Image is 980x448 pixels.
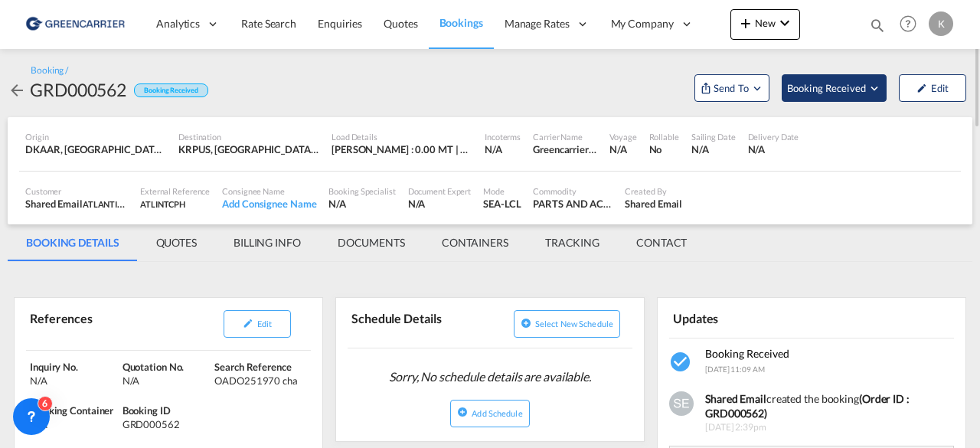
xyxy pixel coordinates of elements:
[782,74,887,102] button: Open demo menu
[408,185,472,197] div: Document Expert
[611,16,674,31] span: My Company
[8,224,138,261] md-tab-item: BOOKING DETAILS
[83,198,227,210] span: ATLANTIC INTEGRATED FREIGHT APS
[30,417,119,431] div: N/A
[787,80,867,96] span: Booking Received
[384,17,417,30] span: Quotes
[26,304,165,344] div: References
[156,16,200,31] span: Analytics
[31,64,68,77] div: Booking /
[483,197,521,211] div: SEA-LCL
[178,131,319,142] div: Destination
[319,224,423,261] md-tab-item: DOCUMENTS
[533,142,597,156] div: Greencarrier Consolidators
[8,77,30,102] div: icon-arrow-left
[691,131,736,142] div: Sailing Date
[25,185,128,197] div: Customer
[23,7,126,41] img: b0b18ec08afe11efb1d4932555f5f09d.png
[348,304,487,342] div: Schedule Details
[383,362,597,391] span: Sorry, No schedule details are available.
[215,224,319,261] md-tab-item: BILLING INFO
[527,224,618,261] md-tab-item: TRACKING
[8,81,26,100] md-icon: icon-arrow-left
[705,391,955,421] div: created the booking
[423,224,527,261] md-tab-item: CONTAINERS
[609,142,636,156] div: N/A
[483,185,521,197] div: Mode
[737,17,794,29] span: New
[243,318,253,329] md-icon: icon-pencil
[122,374,211,388] div: N/A
[241,17,296,30] span: Rate Search
[15,15,268,31] body: Editor, editor4
[134,83,207,98] div: Booking Received
[895,11,921,37] span: Help
[712,80,750,96] span: Send To
[691,142,736,156] div: N/A
[625,185,682,197] div: Created By
[328,197,395,211] div: N/A
[533,185,612,197] div: Commodity
[705,365,765,374] span: [DATE] 11:09 AM
[178,142,319,156] div: KRPUS, Busan, Korea, Republic of, Greater China & Far East Asia, Asia Pacific
[730,9,800,40] button: icon-plus 400-fgNewicon-chevron-down
[25,131,166,142] div: Origin
[30,374,119,388] div: N/A
[929,11,953,36] div: K
[472,408,522,418] span: Add Schedule
[748,142,799,156] div: N/A
[705,392,766,405] b: Shared Email
[214,361,291,373] span: Search Reference
[748,131,799,142] div: Delivery Date
[705,347,789,360] span: Booking Received
[535,319,613,329] span: Select new schedule
[669,391,694,416] img: awAAAAZJREFUAwCT8mq1i85GtAAAAABJRU5ErkJggg==
[609,131,636,142] div: Voyage
[505,16,570,31] span: Manage Rates
[869,17,886,40] div: icon-magnify
[30,361,78,373] span: Inquiry No.
[649,142,679,156] div: No
[222,185,316,197] div: Consignee Name
[25,142,166,156] div: DKAAR, Aarhus, Denmark, Northern Europe, Europe
[625,197,682,211] div: Shared Email
[533,131,597,142] div: Carrier Name
[457,407,468,417] md-icon: icon-plus-circle
[25,197,128,211] div: Shared Email
[439,16,483,29] span: Bookings
[776,14,794,32] md-icon: icon-chevron-down
[533,197,612,211] div: PARTS AND ACCESSORIES FOR REGULATING
[122,361,185,373] span: Quotation No.
[485,131,521,142] div: Incoterms
[450,400,529,427] button: icon-plus-circleAdd Schedule
[618,224,705,261] md-tab-item: CONTACT
[122,417,211,431] div: GRD000562
[705,421,955,434] span: [DATE] 2:39pm
[895,11,929,38] div: Help
[332,142,472,156] div: [PERSON_NAME] : 0.00 MT | Volumetric Wt : 0.02 CBM | Chargeable Wt : 0.02 W/M
[669,350,694,374] md-icon: icon-checkbox-marked-circle
[514,310,620,338] button: icon-plus-circleSelect new schedule
[257,319,272,329] span: Edit
[138,224,215,261] md-tab-item: QUOTES
[332,131,472,142] div: Load Details
[669,304,808,331] div: Updates
[8,224,705,261] md-pagination-wrapper: Use the left and right arrow keys to navigate between tabs
[694,74,769,102] button: Open demo menu
[140,199,185,209] span: ATLINTCPH
[214,374,303,388] div: OADO251970 cha
[408,197,472,211] div: N/A
[328,185,395,197] div: Booking Specialist
[30,404,113,417] span: Tracking Container
[224,310,291,338] button: icon-pencilEdit
[916,83,927,93] md-icon: icon-pencil
[521,318,531,329] md-icon: icon-plus-circle
[737,14,755,32] md-icon: icon-plus 400-fg
[869,17,886,34] md-icon: icon-magnify
[30,77,126,102] div: GRD000562
[899,74,966,102] button: icon-pencilEdit
[222,197,316,211] div: Add Consignee Name
[649,131,679,142] div: Rollable
[140,185,210,197] div: External Reference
